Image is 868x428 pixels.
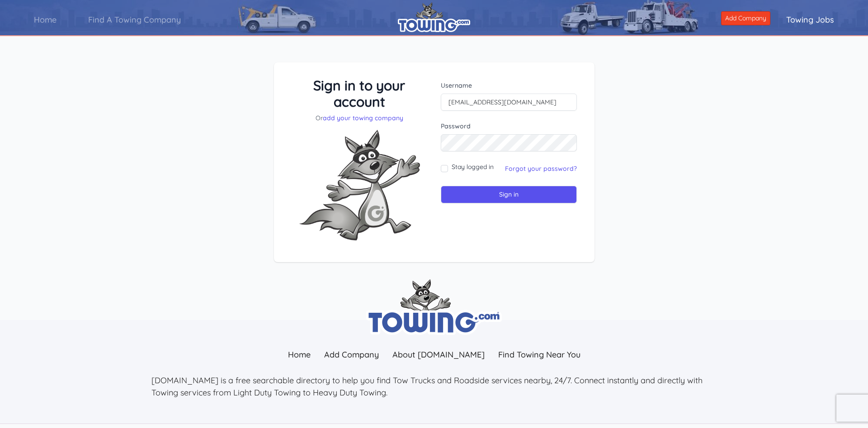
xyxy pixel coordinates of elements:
p: [DOMAIN_NAME] is a free searchable directory to help you find Tow Trucks and Roadside services ne... [151,374,717,399]
label: Stay logged in [452,162,494,171]
a: Home [18,7,72,33]
h3: Sign in to your account [292,77,428,110]
img: logo.png [398,2,470,32]
label: Password [441,122,577,131]
label: Username [441,81,577,90]
a: add your towing company [323,114,403,122]
a: Home [281,345,317,364]
a: Add Company [317,345,386,364]
a: Towing Jobs [770,7,850,33]
img: towing [366,279,502,335]
p: Or [292,113,428,122]
a: About [DOMAIN_NAME] [386,345,491,364]
a: Add Company [721,11,770,25]
a: Forgot your password? [505,165,577,173]
input: Sign in [441,186,577,203]
a: Find A Towing Company [72,7,197,33]
a: Find Towing Near You [491,345,587,364]
img: Fox-Excited.png [292,122,427,248]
